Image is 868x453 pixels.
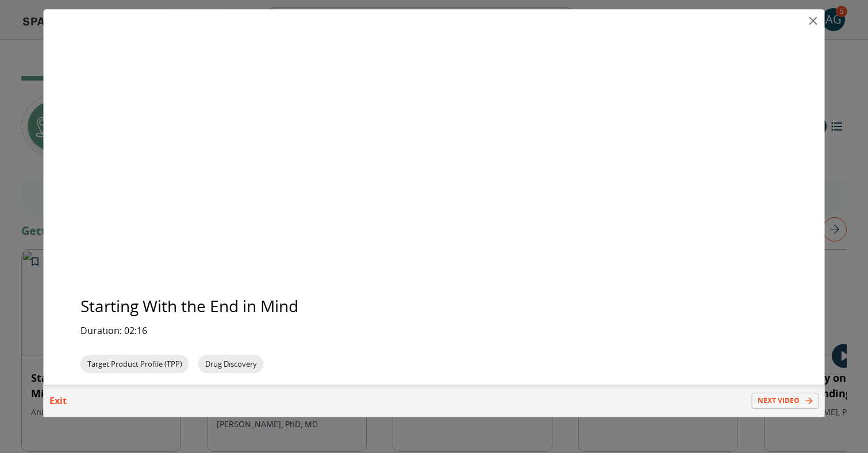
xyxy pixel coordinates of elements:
[198,359,264,369] span: Drug Discovery
[80,294,788,318] p: Starting With the End in Mind
[80,359,189,369] span: Target Product Profile (TPP)
[752,393,819,409] button: Next video
[80,324,788,337] p: Duration: 02:16
[44,394,72,408] p: Exit
[758,396,800,406] p: Next video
